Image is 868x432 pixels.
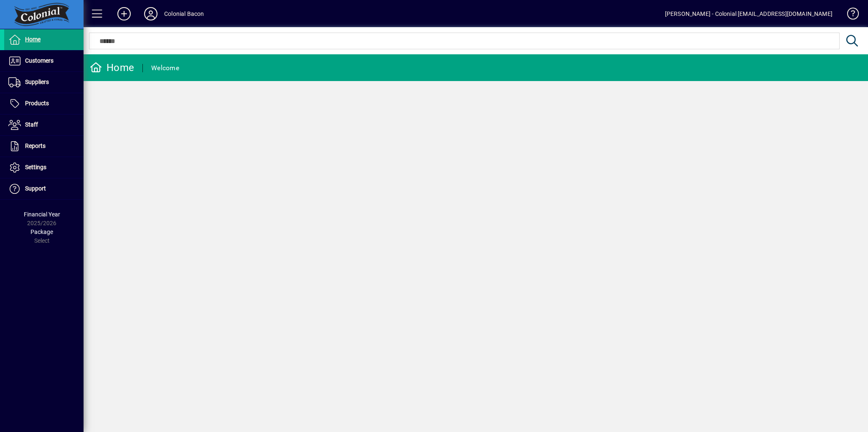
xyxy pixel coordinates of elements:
[25,121,38,128] span: Staff
[4,93,84,114] a: Products
[164,7,204,20] div: Colonial Bacon
[30,229,53,235] span: Package
[90,61,134,74] div: Home
[111,6,137,21] button: Add
[4,136,84,157] a: Reports
[25,185,46,192] span: Support
[137,6,164,21] button: Profile
[841,2,858,29] a: Knowledge Base
[4,178,84,199] a: Support
[25,100,49,107] span: Products
[4,72,84,93] a: Suppliers
[665,7,832,20] div: [PERSON_NAME] - Colonial [EMAIL_ADDRESS][DOMAIN_NAME]
[151,61,179,75] div: Welcome
[4,114,84,135] a: Staff
[25,36,41,43] span: Home
[25,79,49,85] span: Suppliers
[25,142,46,149] span: Reports
[25,57,53,64] span: Customers
[4,51,84,71] a: Customers
[4,157,84,178] a: Settings
[24,211,60,218] span: Financial Year
[25,164,46,170] span: Settings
